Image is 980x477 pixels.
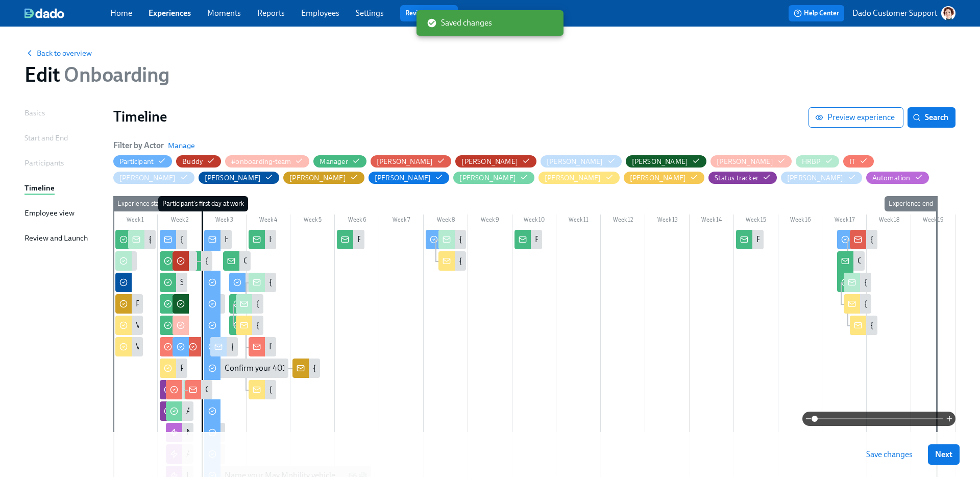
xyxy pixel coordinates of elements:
[225,234,384,245] div: Happy first day, {{ participant.firstName }}! 🎉
[210,337,238,356] div: {{ participant.fullName }} can't log in to [GEOGRAPHIC_DATA]
[249,273,276,292] div: {{ participant.fullName }}'s week 1 survey response
[166,401,193,421] div: Assign a permanent desk for {{ participant.startDate | MM/DD }} new joiners
[176,155,221,168] button: Buddy
[796,155,839,168] button: HRBP
[872,173,911,183] div: Hide Automation
[601,214,645,228] div: Week 12
[24,48,92,58] button: Back to overview
[843,155,874,168] button: IT
[249,380,276,399] div: {{ participant.fullName }}'s week 1 survey response
[158,214,202,228] div: Week 2
[787,173,844,183] div: Hide Tomoko Iwai
[911,214,955,228] div: Week 19
[115,337,143,356] div: Verify [MEDICAL_DATA] cleared for {{ participant.startDate | MM/DD }} new joiners
[182,157,203,166] div: Hide Buddy
[160,359,187,378] div: Provide Doordash link for {{ participant.startDate | MM/DD }} new joiners
[24,8,110,18] a: dado
[24,157,64,169] div: Participants
[223,251,251,271] div: Check In with {{ participant.fullName }}
[514,230,542,249] div: Prepare for {{ participant.firstName }}'s 60 day check-in
[115,316,143,335] div: Verify background check for {{ participant.startDate | MM/DD }} new joiners
[24,182,55,194] div: Timeline
[249,230,276,249] div: It's the 2nd week for {{ participant.firstName }}!
[168,140,195,151] span: Manage
[935,449,952,460] span: Next
[313,155,366,168] button: Manager
[204,230,232,249] div: Happy first day, {{ participant.firstName }}! 🎉
[461,157,518,166] div: Hide Amanda Mudgett
[371,155,452,168] button: [PERSON_NAME]
[119,173,176,183] div: Hide Irene
[624,172,705,184] button: [PERSON_NAME]
[236,316,263,335] div: {{ manager.fullName }} week 1 (mgr) survey response
[249,337,276,356] div: IT-relevant responses to the new hire survey from {{ participant.fullName }}
[313,363,582,374] div: {{ participant.fullName }}'s prior 401(k)/[PERSON_NAME]/HSA contributions
[335,214,379,228] div: Week 6
[180,277,427,288] div: Schedule {{ participant.firstName }}'s first day and send calendar invites
[538,172,620,184] button: [PERSON_NAME]
[717,157,773,166] div: Hide Emily
[808,107,903,128] button: Preview experience
[405,8,453,18] a: Review us on G2
[708,172,777,184] button: Status tracker
[400,5,458,21] button: Review us on G2
[269,341,529,352] div: IT-relevant responses to the new hire survey from {{ participant.fullName }}
[781,172,862,184] button: [PERSON_NAME]
[849,157,855,166] div: Hide IT
[269,234,433,245] div: It's the 2nd week for {{ participant.firstName }}!
[817,112,895,123] span: Preview experience
[789,5,844,21] button: Help Center
[205,173,261,183] div: Hide Josh
[468,214,512,228] div: Week 9
[231,341,448,352] div: {{ participant.fullName }} can't log in to [GEOGRAPHIC_DATA]
[149,8,191,18] a: Experiences
[850,316,877,335] div: {{ participant.fullName }}'s 100 day survey response
[24,107,45,118] div: Basics
[269,277,445,288] div: {{ participant.fullName }}'s week 1 survey response
[941,6,955,20] img: AATXAJw-nxTkv1ws5kLOi-TQIsf862R-bs_0p3UQSuGH=s96-c
[236,294,263,314] div: {{ manager.fullName }} week 1 (mgr) survey response
[850,230,877,249] div: {{ participant.fullName }}'s 100 day survey response
[243,255,380,267] div: Check In with {{ participant.fullName }}
[632,157,689,166] div: Hide Derek Baker
[802,157,821,166] div: Hide HRBP
[205,384,383,395] div: Cancel Okta activation for {{ participant.fullName }}
[199,172,280,184] button: [PERSON_NAME]
[866,172,929,184] button: Automation
[113,155,172,168] button: Participant
[160,230,187,249] div: {{ participant.firstName }}, it's time to prepare for your first day at May Mobility!
[207,8,241,18] a: Moments
[844,273,871,292] div: {{ manager.fullName }} 100 day (mgr) survey response
[645,214,690,228] div: Week 13
[512,214,557,228] div: Week 10
[778,214,823,228] div: Week 16
[459,234,636,245] div: {{ participant.fullName }}'s week 6 survey response
[269,384,445,395] div: {{ participant.fullName }}'s week 1 survey response
[289,173,346,183] div: Hide Kaelyn
[113,196,168,211] div: Experience start
[734,214,778,228] div: Week 15
[225,363,573,374] div: Confirm your 401(k), [PERSON_NAME], and/or Health Savings Account (HSA) contributions this year
[852,8,937,19] p: Dado Customer Support
[837,251,865,271] div: Congrats on 100 days with your new hire!
[626,155,707,168] button: [PERSON_NAME]
[547,157,603,166] div: Hide David Murphy
[186,427,288,438] div: New Hire Onboarding Invites
[115,294,143,314] div: Please verify {{ participant.startDate | MM/DD }} new joiners' visa transfer
[885,196,937,211] div: Experience end
[256,320,442,331] div: {{ manager.fullName }} week 1 (mgr) survey response
[257,8,285,18] a: Reports
[867,214,911,228] div: Week 18
[185,380,212,399] div: Cancel Okta activation for {{ participant.fullName }}
[369,172,450,184] button: [PERSON_NAME]
[556,214,601,228] div: Week 11
[24,232,88,244] div: Review and Launch
[149,234,309,245] div: {{ participant.fullName }}'s 30-60-90 day plan
[119,157,154,166] div: Hide Participant
[356,8,384,18] a: Settings
[427,17,492,29] span: Saved changes
[455,155,536,168] button: [PERSON_NAME]
[160,273,187,292] div: Schedule {{ participant.firstName }}'s first day and send calendar invites
[375,173,431,183] div: Hide Kelly Frey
